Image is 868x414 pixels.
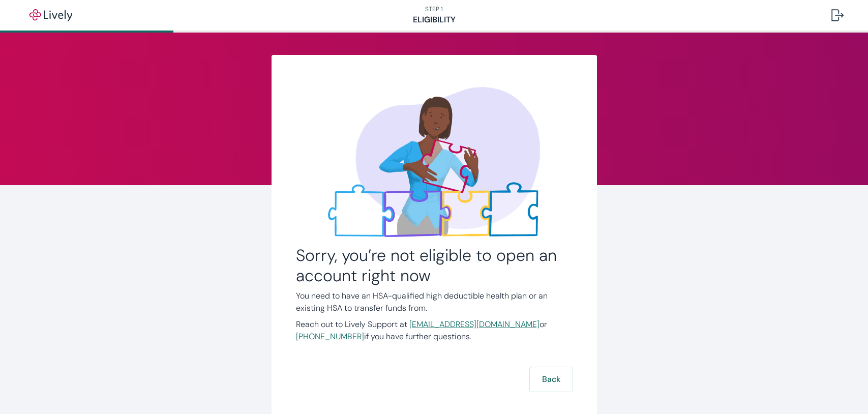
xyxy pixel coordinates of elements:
[530,367,573,392] button: Back
[296,331,364,342] a: [PHONE_NUMBER]
[409,319,540,330] a: [EMAIL_ADDRESS][DOMAIN_NAME]
[296,245,573,286] h2: Sorry, you’re not eligible to open an account right now
[22,9,79,21] img: Lively
[296,290,573,314] p: You need to have an HSA-qualified high deductible health plan or an existing HSA to transfer fund...
[823,3,852,27] button: Log out
[296,318,573,343] p: Reach out to Lively Support at or if you have further questions.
